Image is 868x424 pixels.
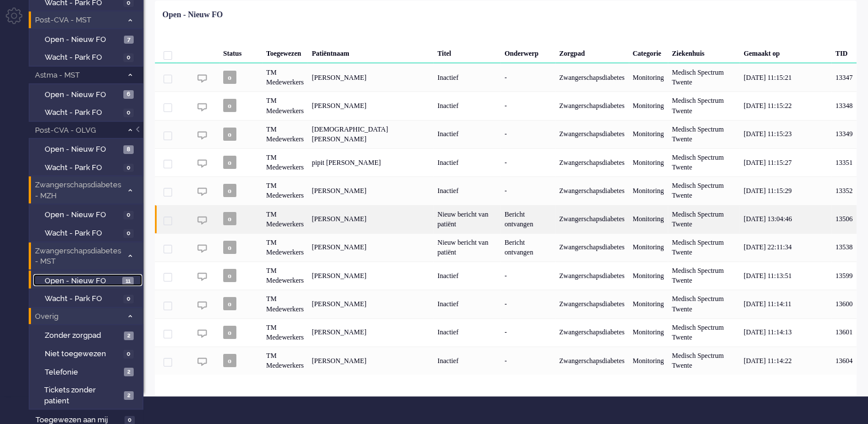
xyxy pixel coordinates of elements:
[123,350,134,359] span: 0
[45,228,120,239] span: Wacht - Park FO
[262,63,308,91] div: TM Medewerkers
[124,391,134,400] span: 2
[555,63,629,91] div: Zwangerschapsdiabetes
[629,91,668,120] div: Monitoring
[629,40,668,63] div: Categorie
[500,148,555,176] div: -
[500,176,555,205] div: -
[33,70,122,81] span: Astma - MST
[123,109,134,117] span: 0
[831,120,857,148] div: 13349
[155,91,857,120] div: 13348
[629,233,668,261] div: Monitoring
[197,272,207,282] img: ic_chat_grey.svg
[629,205,668,233] div: Monitoring
[308,148,433,176] div: pipit [PERSON_NAME]
[433,346,500,375] div: Inactief
[33,329,142,341] a: Zonder zorgpad 2
[668,91,739,120] div: Medisch Spectrum Twente
[262,233,308,261] div: TM Medewerkers
[433,318,500,346] div: Inactief
[739,176,831,205] div: [DATE] 11:15:29
[262,120,308,148] div: TM Medewerkers
[555,205,629,233] div: Zwangerschapsdiabetes
[433,40,500,63] div: Titel
[668,346,739,375] div: Medisch Spectrum Twente
[831,233,857,261] div: 13538
[123,53,134,62] span: 0
[831,346,857,375] div: 13604
[500,290,555,318] div: -
[668,120,739,148] div: Medisch Spectrum Twente
[668,176,739,205] div: Medisch Spectrum Twente
[162,9,223,21] div: Open - Nieuw FO
[831,91,857,120] div: 13348
[219,40,262,63] div: Status
[433,63,500,91] div: Inactief
[197,102,207,112] img: ic_chat_grey.svg
[629,148,668,176] div: Monitoring
[223,354,236,367] span: o
[197,300,207,310] img: ic_chat_grey.svg
[33,226,142,239] a: Wacht - Park FO 0
[6,7,32,33] li: Admin menu
[308,290,433,318] div: [PERSON_NAME]
[433,233,500,261] div: Nieuw bericht van patiënt
[308,233,433,261] div: [PERSON_NAME]
[668,318,739,346] div: Medisch Spectrum Twente
[45,367,121,378] span: Telefonie
[500,91,555,120] div: -
[123,295,134,303] span: 0
[45,144,120,155] span: Open - Nieuw FO
[155,205,857,233] div: 13506
[45,107,120,118] span: Wacht - Park FO
[262,176,308,205] div: TM Medewerkers
[308,346,433,375] div: [PERSON_NAME]
[262,91,308,120] div: TM Medewerkers
[433,176,500,205] div: Inactief
[122,277,134,286] span: 11
[45,330,121,341] span: Zonder zorgpad
[308,40,433,63] div: Patiëntnaam
[668,148,739,176] div: Medisch Spectrum Twente
[831,148,857,176] div: 13351
[831,290,857,318] div: 13600
[197,187,207,196] img: ic_chat_grey.svg
[223,99,236,112] span: o
[739,346,831,375] div: [DATE] 11:14:22
[555,40,629,63] div: Zorgpad
[739,233,831,261] div: [DATE] 22:11:34
[155,148,857,176] div: 13351
[45,210,120,221] span: Open - Nieuw FO
[308,63,433,91] div: [PERSON_NAME]
[262,261,308,290] div: TM Medewerkers
[33,106,142,118] a: Wacht - Park FO 0
[831,318,857,346] div: 13601
[555,120,629,148] div: Zwangerschapsdiabetes
[197,74,207,83] img: ic_chat_grey.svg
[831,63,857,91] div: 13347
[33,347,142,360] a: Niet toegewezen 0
[124,368,134,376] span: 2
[739,318,831,346] div: [DATE] 11:14:13
[33,274,142,287] a: Open - Nieuw FO 11
[555,148,629,176] div: Zwangerschapsdiabetes
[45,294,120,304] span: Wacht - Park FO
[123,145,134,154] span: 8
[433,91,500,120] div: Inactief
[308,318,433,346] div: [PERSON_NAME]
[555,346,629,375] div: Zwangerschapsdiabetes
[433,261,500,290] div: Inactief
[33,15,122,26] span: Post-CVA - MST
[155,346,857,375] div: 13604
[33,246,122,267] span: Zwangerschapsdiabetes - MST
[831,40,857,63] div: TID
[197,215,207,225] img: ic_chat_grey.svg
[33,365,142,378] a: Telefonie 2
[124,36,134,44] span: 7
[223,156,236,169] span: o
[223,297,236,310] span: o
[500,120,555,148] div: -
[308,91,433,120] div: [PERSON_NAME]
[33,161,142,174] a: Wacht - Park FO 0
